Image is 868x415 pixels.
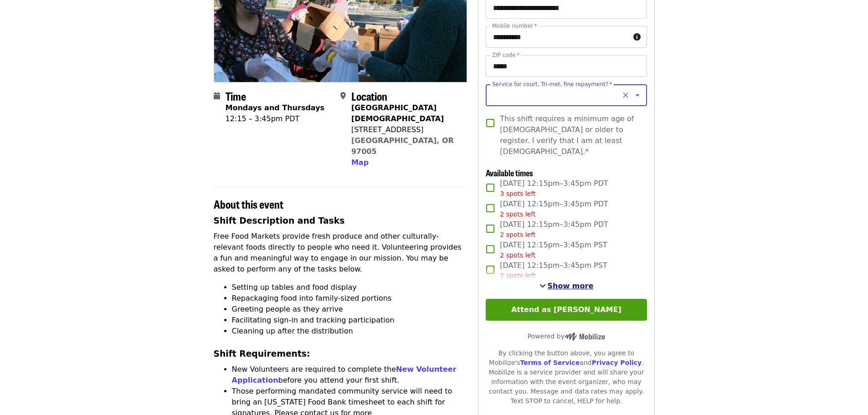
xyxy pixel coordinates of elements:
li: Cleaning up after the distribution [232,326,467,337]
span: [DATE] 12:15pm–3:45pm PDT [500,178,608,199]
div: 12:15 – 3:45pm PDT [226,113,325,124]
span: 3 spots left [500,190,535,197]
span: Powered by [528,333,605,340]
span: Available times [486,167,533,179]
label: Service for court, Tri-met, fine repayment? [492,82,612,87]
li: Setting up tables and food display [232,282,467,293]
span: [DATE] 12:15pm–3:45pm PST [500,260,607,281]
button: Open [631,89,644,102]
span: 2 spots left [500,251,535,259]
i: circle-info icon [633,33,641,41]
span: 2 spots left [500,231,535,238]
i: map-marker-alt icon [340,92,346,100]
span: About this event [214,196,283,212]
a: Terms of Service [520,359,580,366]
img: Powered by Mobilize [565,333,605,341]
span: This shift requires a minimum age of [DEMOGRAPHIC_DATA] or older to register. I verify that I am ... [500,113,639,157]
a: [GEOGRAPHIC_DATA], OR 97005 [351,136,454,156]
button: Map [351,157,369,168]
span: Show more [548,282,594,290]
button: Clear [619,89,632,102]
span: [DATE] 12:15pm–3:45pm PST [500,240,607,260]
span: 2 spots left [500,272,535,279]
li: Greeting people as they arrive [232,304,467,315]
label: Mobile number [492,23,537,29]
div: [STREET_ADDRESS] [351,124,460,135]
a: Privacy Policy [591,359,642,366]
div: By clicking the button above, you agree to Mobilize's and . Mobilize is a service provider and wi... [486,348,647,406]
button: Attend as [PERSON_NAME] [486,299,647,321]
span: Time [226,88,246,104]
li: Repackaging food into family-sized portions [232,293,467,304]
span: Map [351,158,369,167]
li: Facilitating sign-in and tracking participation [232,315,467,326]
input: Mobile number [486,26,629,48]
p: Free Food Markets provide fresh produce and other culturally-relevant foods directly to people wh... [214,231,467,275]
span: [DATE] 12:15pm–3:45pm PDT [500,199,608,219]
h3: Shift Description and Tasks [214,215,467,227]
li: New Volunteers are required to complete the before you attend your first shift. [232,364,467,386]
i: calendar icon [214,92,220,100]
label: ZIP code [492,52,519,58]
button: See more timeslots [539,281,594,292]
strong: [GEOGRAPHIC_DATA][DEMOGRAPHIC_DATA] [351,103,444,123]
h3: Shift Requirements: [214,348,467,360]
a: New Volunteer Application [232,365,457,384]
span: Location [351,88,387,104]
input: ZIP code [486,55,647,77]
strong: Mondays and Thursdays [226,103,325,112]
span: 2 spots left [500,210,535,218]
span: [DATE] 12:15pm–3:45pm PDT [500,219,608,240]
